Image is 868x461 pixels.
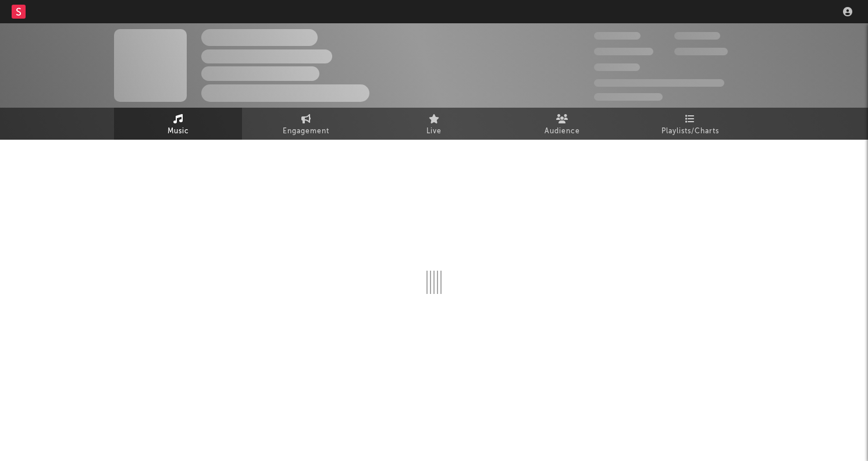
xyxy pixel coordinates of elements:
a: Audience [498,108,626,140]
span: 100,000 [674,32,720,40]
span: Jump Score: 85.0 [594,93,663,101]
a: Music [114,108,242,140]
span: Live [426,125,442,139]
span: Engagement [283,125,329,139]
span: Playlists/Charts [661,125,719,139]
span: 50,000,000 [594,48,653,55]
span: 100,000 [594,63,640,71]
span: Audience [545,125,580,139]
span: Music [168,125,189,139]
a: Playlists/Charts [626,108,754,140]
span: 50,000,000 Monthly Listeners [594,79,724,87]
span: 1,000,000 [674,48,728,55]
span: 300,000 [594,32,641,40]
a: Engagement [242,108,370,140]
a: Live [370,108,498,140]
